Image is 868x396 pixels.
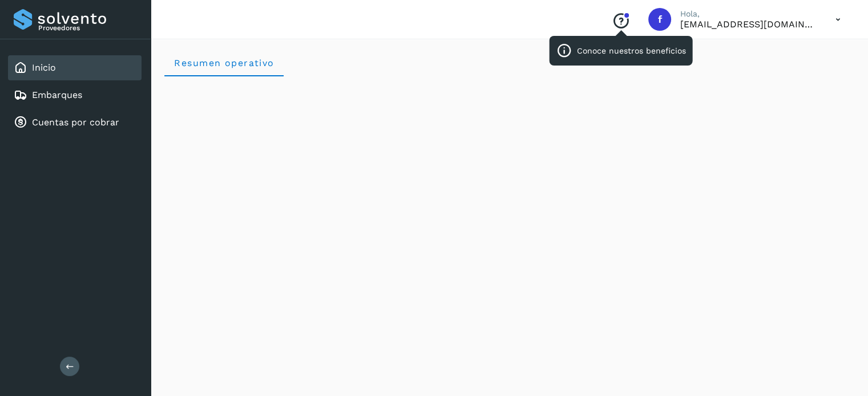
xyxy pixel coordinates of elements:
p: Conoce nuestros beneficios [577,46,686,56]
p: fyc3@mexamerik.com [680,19,817,30]
a: Embarques [32,89,82,100]
span: Resumen operativo [173,58,274,68]
a: Cuentas por cobrar [32,117,119,128]
a: Conoce nuestros beneficios [612,22,630,31]
div: Embarques [8,83,142,108]
p: Proveedores [38,24,137,32]
div: Cuentas por cobrar [8,110,142,135]
a: Inicio [32,62,56,73]
p: Hola, [680,9,817,19]
div: Inicio [8,55,142,80]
